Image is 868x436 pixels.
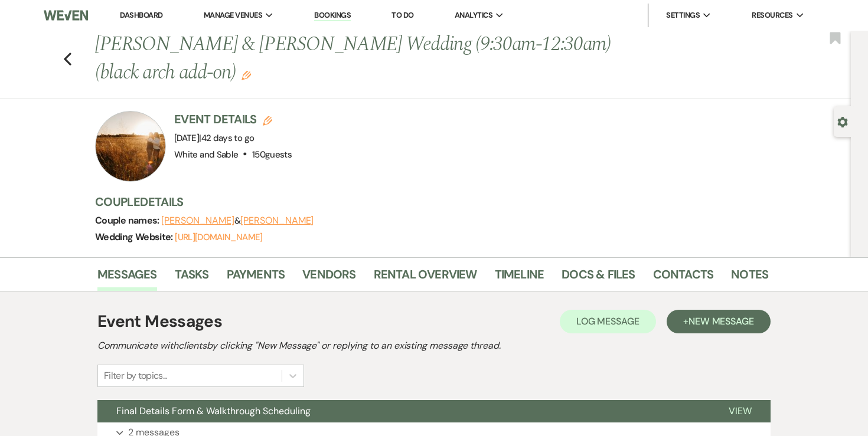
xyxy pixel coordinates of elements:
a: [URL][DOMAIN_NAME] [175,231,262,243]
a: Bookings [314,10,351,21]
span: 150 guests [252,149,292,160]
a: Contacts [653,265,714,291]
span: Final Details Form & Walkthrough Scheduling [116,405,311,417]
span: Analytics [455,9,492,21]
span: Couple names: [95,214,161,227]
span: & [161,215,314,227]
a: Payments [227,265,285,291]
a: Rental Overview [374,265,477,291]
span: Log Message [576,315,639,327]
button: [PERSON_NAME] [240,216,314,225]
h1: Event Messages [97,309,222,334]
a: Dashboard [120,10,162,20]
img: Weven Logo [44,3,88,28]
span: View [729,405,752,417]
h3: Event Details [174,111,292,127]
a: Vendors [302,265,355,291]
span: [DATE] [174,132,254,144]
a: Docs & Files [562,265,635,291]
button: [PERSON_NAME] [161,216,234,225]
span: Manage Venues [204,9,262,21]
button: Final Details Form & Walkthrough Scheduling [97,400,710,422]
a: Timeline [495,265,544,291]
h2: Communicate with clients by clicking "New Message" or replying to an existing message thread. [97,339,771,353]
a: Messages [97,265,157,291]
button: Log Message [560,310,656,333]
a: To Do [391,10,413,20]
button: Open lead details [837,116,848,127]
h3: Couple Details [95,194,756,210]
a: Notes [731,265,768,291]
span: | [199,132,254,144]
span: White and Sable [174,149,238,160]
span: Settings [666,9,700,21]
span: 42 days to go [201,132,254,144]
div: Filter by topics... [104,369,167,383]
span: Resources [752,9,792,21]
button: +New Message [667,310,771,333]
span: New Message [688,315,754,327]
a: Tasks [175,265,209,291]
h1: [PERSON_NAME] & [PERSON_NAME] Wedding (9:30am-12:30am)(black arch add-on) [95,31,624,87]
span: Wedding Website: [95,231,175,243]
button: View [710,400,771,422]
button: Edit [242,70,251,80]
